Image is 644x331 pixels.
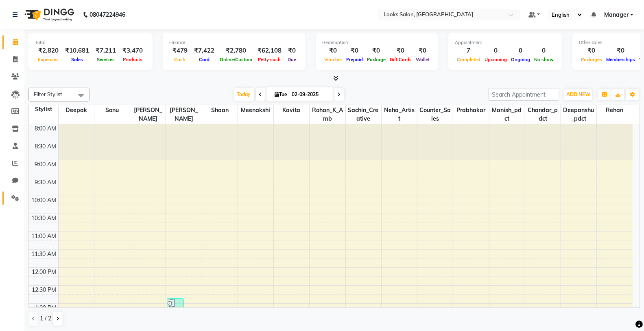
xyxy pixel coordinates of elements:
[604,11,629,19] span: Manager
[382,105,417,124] span: Neha_Artist
[197,57,212,62] span: Card
[532,57,556,62] span: No show
[346,105,381,124] span: Sachin_Creative
[482,57,509,62] span: Upcoming
[69,57,85,62] span: Sales
[532,46,556,55] div: 0
[285,46,299,55] div: ₹0
[94,105,130,115] span: Sonu
[344,57,365,62] span: Prepaid
[30,196,58,205] div: 10:00 AM
[21,3,76,26] img: logo
[414,46,432,55] div: ₹0
[286,57,298,62] span: Due
[579,57,604,62] span: Packages
[254,46,285,55] div: ₹62,108
[31,286,58,294] div: 12:30 PM
[35,46,62,55] div: ₹2,820
[564,89,592,100] button: ADD NEW
[119,46,146,55] div: ₹3,470
[455,46,482,55] div: 7
[455,57,482,62] span: Completed
[455,39,556,46] div: Appointment
[40,314,51,323] span: 1 / 2
[274,105,309,115] span: Kavita
[218,46,254,55] div: ₹2,780
[33,124,58,133] div: 8:00 AM
[322,57,344,62] span: Voucher
[604,46,637,55] div: ₹0
[95,57,117,62] span: Services
[525,105,561,124] span: Chandar_pdct
[597,105,633,115] span: Rehan
[166,105,201,124] span: [PERSON_NAME]
[256,57,283,62] span: Petty cash
[488,88,559,101] input: Search Appointment
[33,160,58,169] div: 9:00 AM
[30,214,58,223] div: 10:30 AM
[62,46,92,55] div: ₹10,681
[561,105,596,124] span: Deepanshu_pdct
[238,105,273,115] span: Meenakshi
[322,46,344,55] div: ₹0
[365,46,388,55] div: ₹0
[310,105,345,124] span: Rohan_K_Amb
[234,88,254,101] span: Today
[92,46,119,55] div: ₹7,211
[509,46,532,55] div: 0
[33,142,58,151] div: 8:30 AM
[31,268,58,276] div: 12:00 PM
[509,57,532,62] span: Ongoing
[34,304,58,312] div: 1:00 PM
[33,178,58,187] div: 9:30 AM
[344,46,365,55] div: ₹0
[489,105,525,124] span: Manish_pdct
[414,57,432,62] span: Wallet
[604,57,637,62] span: Memberships
[191,46,218,55] div: ₹7,422
[130,105,166,124] span: [PERSON_NAME]
[322,39,432,46] div: Redemption
[202,105,238,115] span: Shaan
[172,57,188,62] span: Cash
[566,91,590,97] span: ADD NEW
[90,3,125,26] b: 08047224946
[36,57,61,62] span: Expenses
[169,39,299,46] div: Finance
[34,91,62,97] span: Filter Stylist
[417,105,453,124] span: Counter_Sales
[388,46,414,55] div: ₹0
[453,105,489,115] span: Prabhakar
[273,91,290,97] span: Tue
[388,57,414,62] span: Gift Cards
[30,232,58,241] div: 11:00 AM
[290,88,330,101] input: 2025-09-02
[59,105,94,115] span: Deepak
[482,46,509,55] div: 0
[30,250,58,258] div: 11:30 AM
[121,57,144,62] span: Products
[365,57,388,62] span: Package
[218,57,254,62] span: Online/Custom
[35,39,146,46] div: Total
[29,105,58,114] div: Stylist
[169,46,191,55] div: ₹479
[579,46,604,55] div: ₹0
